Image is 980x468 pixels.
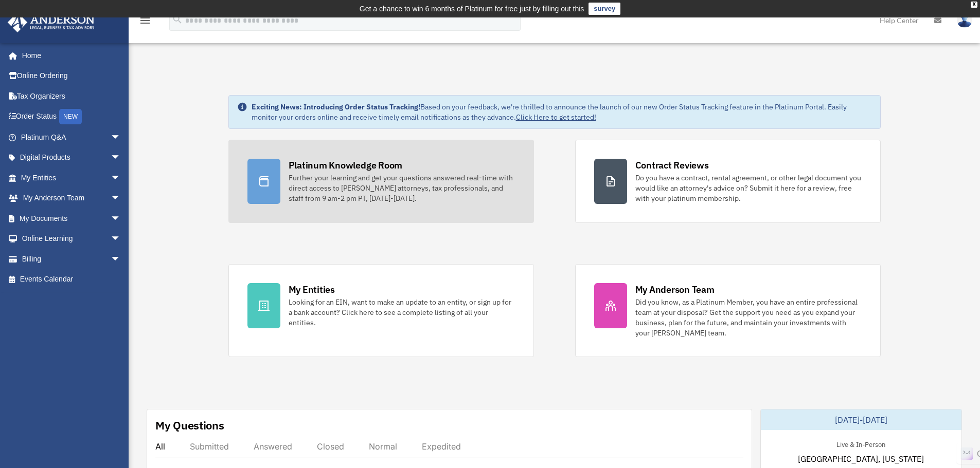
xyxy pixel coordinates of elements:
[289,159,403,172] div: Platinum Knowledge Room
[516,113,596,122] a: Click Here to get started!
[589,3,620,15] a: survey
[289,283,335,296] div: My Entities
[635,173,862,203] div: Do you have a contract, rental agreement, or other legal document you would like an attorney's ad...
[7,45,131,66] a: Home
[111,188,131,209] span: arrow_drop_down
[7,86,136,106] a: Tax Organizers
[369,441,397,452] div: Normal
[7,147,136,168] a: Digital Productsarrow_drop_down
[7,208,136,229] a: My Documentsarrow_drop_down
[5,12,98,32] img: Anderson Advisors Platinum Portal
[228,264,534,357] a: My Entities Looking for an EIN, want to make an update to an entity, or sign up for a bank accoun...
[252,102,872,122] div: Based on your feedback, we're thrilled to announce the launch of our new Order Status Tracking fe...
[575,264,881,357] a: My Anderson Team Did you know, as a Platinum Member, you have an entire professional team at your...
[139,14,151,27] i: menu
[155,418,224,433] div: My Questions
[7,269,136,290] a: Events Calendar
[172,14,183,25] i: search
[228,140,534,223] a: Platinum Knowledge Room Further your learning and get your questions answered real-time with dire...
[798,453,924,465] span: [GEOGRAPHIC_DATA], [US_STATE]
[7,249,136,269] a: Billingarrow_drop_down
[7,229,136,249] a: Online Learningarrow_drop_down
[971,2,977,8] div: close
[7,127,136,147] a: Platinum Q&Aarrow_drop_down
[254,441,292,452] div: Answered
[111,249,131,270] span: arrow_drop_down
[635,159,709,172] div: Contract Reviews
[155,441,165,452] div: All
[957,13,972,28] img: User Pic
[111,147,131,169] span: arrow_drop_down
[111,229,131,250] span: arrow_drop_down
[7,167,136,188] a: My Entitiesarrow_drop_down
[252,102,420,111] strong: Exciting News: Introducing Order Status Tracking!
[190,441,229,452] div: Submitted
[422,441,461,452] div: Expedited
[139,18,151,27] a: menu
[111,167,131,189] span: arrow_drop_down
[289,297,515,328] div: Looking for an EIN, want to make an update to an entity, or sign up for a bank account? Click her...
[7,188,136,209] a: My Anderson Teamarrow_drop_down
[828,438,894,449] div: Live & In-Person
[635,297,862,338] div: Did you know, as a Platinum Member, you have an entire professional team at your disposal? Get th...
[635,283,715,296] div: My Anderson Team
[575,140,881,223] a: Contract Reviews Do you have a contract, rental agreement, or other legal document you would like...
[761,409,961,430] div: [DATE]-[DATE]
[7,106,136,127] a: Order StatusNEW
[111,208,131,229] span: arrow_drop_down
[317,441,344,452] div: Closed
[289,173,515,203] div: Further your learning and get your questions answered real-time with direct access to [PERSON_NAM...
[59,109,82,124] div: NEW
[360,3,584,15] div: Get a chance to win 6 months of Platinum for free just by filling out this
[7,66,136,86] a: Online Ordering
[111,127,131,148] span: arrow_drop_down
